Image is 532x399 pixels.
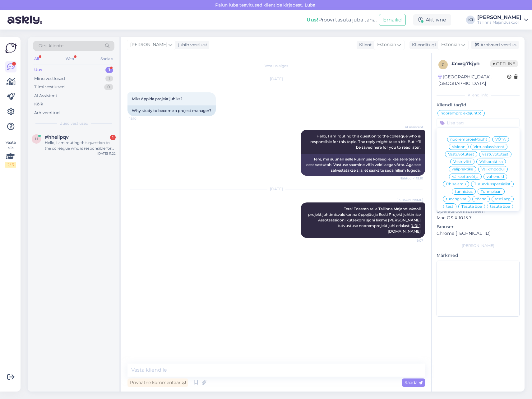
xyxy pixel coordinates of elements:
[105,76,113,82] div: 1
[482,152,508,156] span: vastuvõtutest
[400,125,423,129] span: AI Assistent
[34,84,65,90] div: Tiimi vestlused
[437,215,520,221] p: Mac OS X 10.15.7
[471,41,519,49] div: Arhiveeri vestlus
[441,41,460,48] span: Estonian
[127,76,425,82] div: [DATE]
[437,118,520,128] input: Lisa tag
[127,63,425,69] div: Vestlus algas
[450,137,487,141] span: nooremprojektijuht
[474,182,511,186] span: Turundusspetsialist
[33,55,40,63] div: All
[452,175,479,179] span: väikeettevõtja
[129,116,153,121] span: 15:10
[39,43,63,49] span: Otsi kliente
[5,162,16,168] div: 2 / 3
[45,140,116,151] div: Hello, I am routing this question to the colleague who is responsible for this topic. The reply m...
[130,41,167,48] span: [PERSON_NAME]
[308,206,422,234] span: Tere! Edastan teile Tallinna Majanduskooli projektijuhtimisvaldkonna õppejõu ja Eesti Projektijuh...
[5,42,17,54] img: Askly Logo
[481,167,505,171] span: Valikmoodul
[396,197,423,202] span: [PERSON_NAME]
[34,101,43,107] div: Kõik
[438,74,507,87] div: [GEOGRAPHIC_DATA], [GEOGRAPHIC_DATA]
[451,60,490,67] div: # cwg7kjyo
[452,145,465,149] span: Visioon
[303,2,317,8] span: Luba
[474,145,504,149] span: Virtuaalassistent
[176,42,207,48] div: juhib vestlust
[59,121,88,126] span: Uued vestlused
[127,186,425,192] div: [DATE]
[105,67,113,73] div: 1
[479,160,503,164] span: Välispraktika
[34,67,42,73] div: Uus
[34,93,57,99] div: AI Assistent
[490,205,510,208] span: tasuta õpe
[461,205,482,208] span: Tasuta õpe
[442,62,445,67] span: c
[405,380,423,385] span: Saada
[446,182,466,186] span: Ühiselamu
[448,152,474,156] span: Vastuvõtutest
[490,60,518,67] span: Offline
[45,134,69,140] span: #hhelipqv
[34,110,60,116] div: Arhiveeritud
[446,205,453,208] span: test
[409,42,436,48] div: Klienditugi
[307,17,318,23] b: Uus!
[475,197,487,201] span: tõend
[379,14,406,26] button: Emailid
[127,105,216,116] div: Why study to become a project manager?
[400,176,423,181] span: Nähtud ✓ 15:10
[437,102,520,108] p: Kliendi tag'id
[357,42,372,48] div: Klient
[495,197,511,201] span: testi aeg
[477,20,521,25] div: Tallinna Majanduskool
[437,208,520,215] p: Operatsioonisüsteem
[307,16,377,24] div: Proovi tasuta juba täna:
[487,175,504,179] span: vahendid
[441,111,478,115] span: nooremprojektijuht
[413,14,451,26] div: Aktiivne
[97,151,116,156] div: [DATE] 11:22
[437,243,520,248] div: [PERSON_NAME]
[35,137,38,141] span: h
[132,96,183,101] span: Miks õppida projektijuhiks?
[377,41,396,48] span: Estonian
[446,197,467,201] span: tudengivari
[452,167,473,171] span: välipraktika
[400,238,423,243] span: 9:07
[481,190,502,193] span: Tunniplaan
[110,135,116,140] div: 1
[437,252,520,259] p: Märkmed
[455,190,473,193] span: tunnistus
[310,134,422,150] span: Hello, I am routing this question to the colleague who is responsible for this topic. The reply m...
[466,16,475,24] div: KJ
[495,137,506,141] span: VÕTA
[301,154,425,176] div: Tere, ma suunan selle küsimuse kolleegile, kes selle teema eest vastutab. Vastuse saamine võib ve...
[477,15,521,20] div: [PERSON_NAME]
[64,55,75,63] div: Web
[477,15,528,25] a: [PERSON_NAME]Tallinna Majanduskool
[437,92,520,98] div: Kliendi info
[34,76,65,82] div: Minu vestlused
[453,160,471,164] span: Vastuvõtt
[5,140,16,168] div: Vaata siia
[104,84,113,90] div: 0
[437,230,520,237] p: Chrome [TECHNICAL_ID]
[437,224,520,230] p: Brauser
[127,378,188,387] div: Privaatne kommentaar
[99,55,114,63] div: Socials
